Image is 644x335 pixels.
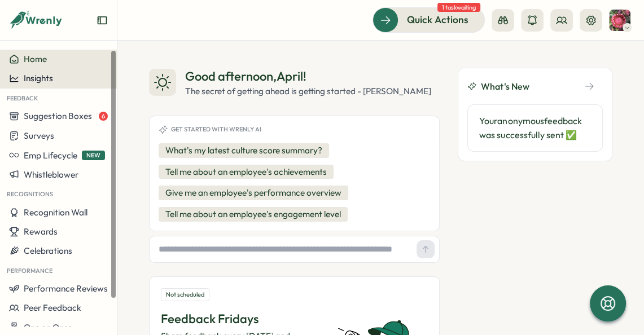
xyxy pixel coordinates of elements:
div: The secret of getting ahead is getting started - [PERSON_NAME] [185,85,431,98]
span: Whistleblower [24,169,78,180]
button: Tell me about an employee's achievements [159,165,334,179]
div: Not scheduled [161,288,209,301]
button: Give me an employee's performance overview [159,186,348,200]
span: 6 [99,112,108,121]
span: Surveys [24,130,54,141]
img: April [609,10,630,31]
span: Insights [24,73,53,83]
span: Performance Reviews [24,283,108,294]
span: What's New [481,80,529,94]
p: Feedback Fridays [161,310,315,328]
span: Home [24,54,47,64]
p: Your anonymous feedback was successfully sent ✅ [479,114,591,142]
button: Tell me about an employee's engagement level [159,207,348,222]
span: Celebrations [24,245,72,256]
span: 1 task waiting [437,3,480,12]
span: One on Ones [24,322,72,333]
button: Expand sidebar [97,15,108,26]
span: Peer Feedback [24,302,81,313]
span: Rewards [24,226,58,237]
span: Get started with Wrenly AI [171,126,261,133]
button: What's my latest culture score summary? [159,143,329,158]
span: Quick Actions [407,12,468,27]
span: NEW [82,151,105,160]
span: Suggestion Boxes [24,111,92,121]
button: Quick Actions [373,7,485,32]
span: Emp Lifecycle [24,150,77,161]
span: Recognition Wall [24,207,87,218]
div: Good afternoon , April ! [185,68,431,85]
